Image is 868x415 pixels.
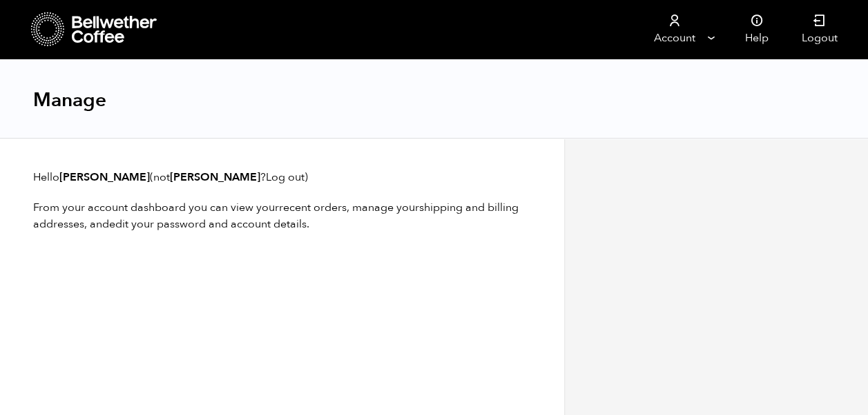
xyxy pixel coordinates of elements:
a: edit your password and account details [109,216,307,232]
p: From your account dashboard you can view your , manage your , and . [33,199,531,232]
p: Hello (not ? ) [33,169,531,185]
strong: [PERSON_NAME] [170,170,260,185]
a: recent orders [279,200,347,215]
a: Log out [266,170,305,185]
strong: [PERSON_NAME] [59,170,150,185]
h1: Manage [33,88,106,112]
